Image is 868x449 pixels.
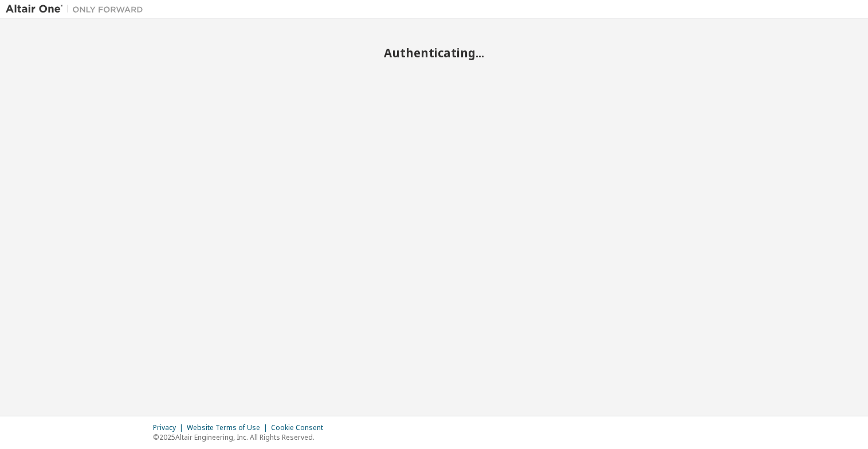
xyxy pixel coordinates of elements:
[187,423,271,432] div: Website Terms of Use
[6,3,149,15] img: Altair One
[271,423,330,432] div: Cookie Consent
[153,423,187,432] div: Privacy
[153,432,330,442] p: © 2025 Altair Engineering, Inc. All Rights Reserved.
[6,45,862,60] h2: Authenticating...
